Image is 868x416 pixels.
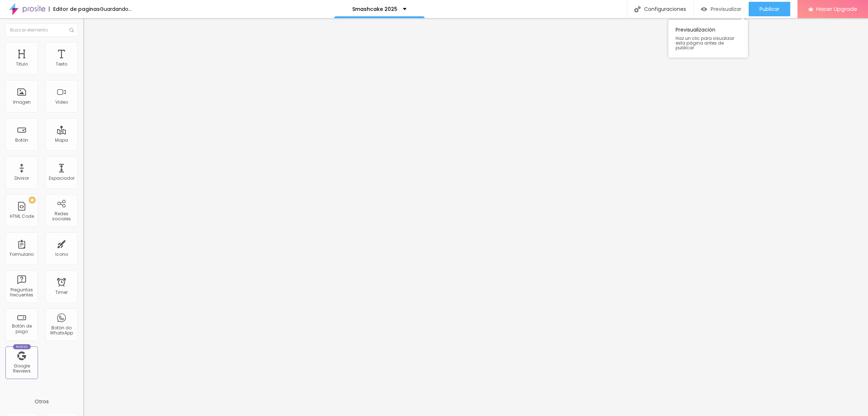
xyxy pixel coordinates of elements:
[100,7,132,12] div: Guardando...
[47,325,76,336] div: Botón do WhatsApp
[676,36,741,50] span: Haz un clic para visualizar esta página antes de publicar
[694,2,749,16] button: Previsualizar
[668,20,748,58] div: Previsualización
[10,214,34,219] div: HTML Code
[16,62,28,67] div: Titulo
[7,287,36,298] div: Preguntas frecuentes
[49,176,75,181] div: Espaciador
[14,176,29,181] div: Divisor
[47,211,76,222] div: Redes sociales
[701,6,707,12] img: view-1.svg
[7,363,36,374] div: Google Reviews
[10,252,34,257] div: Formulario
[759,6,779,12] span: Publicar
[69,28,74,32] img: Icone
[749,2,790,16] button: Publicar
[83,18,868,416] iframe: Editor
[711,6,741,12] span: Previsualizar
[55,100,68,105] div: Video
[55,252,68,257] div: Icono
[13,100,31,105] div: Imagen
[5,24,78,37] input: Buscar elemento
[634,6,641,12] img: Icone
[15,138,28,143] div: Botón
[816,6,857,12] span: Hacer Upgrade
[49,7,100,12] div: Editor de paginas
[55,138,68,143] div: Mapa
[55,290,68,295] div: Timer
[7,324,36,334] div: Botón de pago
[352,7,397,12] p: Smashcake 2025
[56,62,67,67] div: Texto
[13,344,31,349] div: Nuevo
